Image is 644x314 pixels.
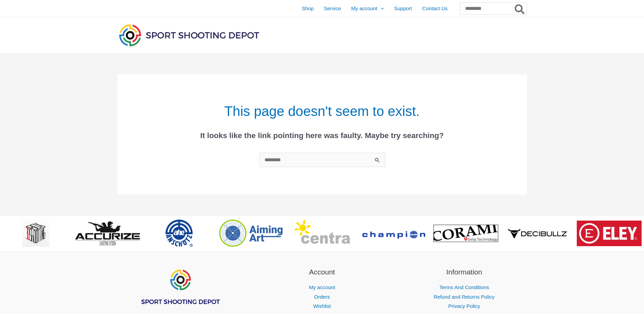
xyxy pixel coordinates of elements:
[259,267,385,311] aside: Footer Widget 2
[117,23,261,48] img: Sport Shooting Depot
[314,294,330,300] a: Orders
[402,267,527,311] aside: Footer Widget 3
[309,284,335,290] a: My account
[439,284,489,290] a: Terms And Conditions
[577,221,642,246] img: brand logo
[402,283,527,311] nav: Information
[448,303,480,309] a: Privacy Policy
[513,3,527,14] button: Search
[259,283,385,311] nav: Account
[152,102,493,121] h1: This page doesn't seem to exist.
[402,267,527,278] h2: Information
[259,153,385,167] input: Search Submit
[313,303,331,309] a: Wishlist
[259,267,385,278] h2: Account
[152,129,493,143] div: It looks like the link pointing here was faulty. Maybe try searching?
[434,294,495,300] a: Refund and Returns Policy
